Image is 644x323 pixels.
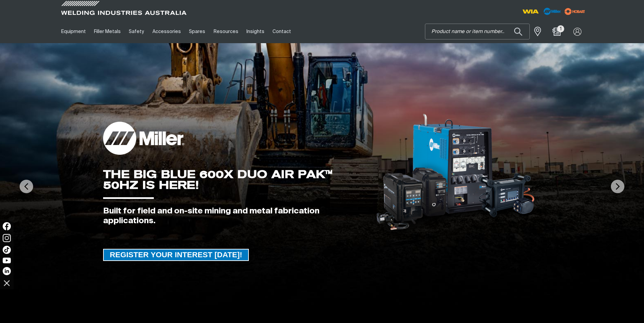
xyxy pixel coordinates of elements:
[209,20,242,43] a: Resources
[104,249,248,261] span: REGISTER YOUR INTEREST [DATE]!
[57,20,90,43] a: Equipment
[57,20,455,43] nav: Main
[611,180,624,193] img: NextArrow
[148,20,185,43] a: Accessories
[90,20,125,43] a: Filler Metals
[3,246,11,254] img: TikTok
[425,24,529,39] input: Product name or item number...
[3,234,11,242] img: Instagram
[103,206,365,226] div: Built for field and on-site mining and metal fabrication applications.
[242,20,268,43] a: Insights
[3,222,11,230] img: Facebook
[1,277,13,289] img: hide socials
[185,20,209,43] a: Spares
[3,258,11,263] img: YouTube
[125,20,148,43] a: Safety
[103,249,249,261] a: REGISTER YOUR INTEREST TODAY!
[563,6,587,17] img: miller
[103,169,365,190] div: THE BIG BLUE 600X DUO AIR PAK™ 50HZ IS HERE!
[268,20,295,43] a: Contact
[3,267,11,275] img: LinkedIn
[20,180,33,193] img: PrevArrow
[507,24,530,39] button: Search products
